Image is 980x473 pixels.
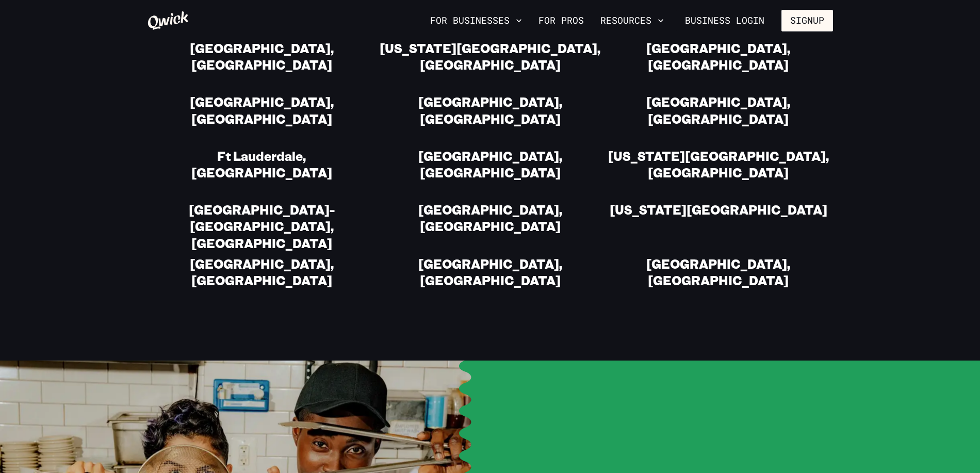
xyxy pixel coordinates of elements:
a: [GEOGRAPHIC_DATA], [GEOGRAPHIC_DATA] [377,148,604,182]
a: [GEOGRAPHIC_DATA], [GEOGRAPHIC_DATA] [603,93,833,127]
a: [GEOGRAPHIC_DATA], [GEOGRAPHIC_DATA] [377,93,604,127]
a: For Pros [534,12,588,29]
a: [US_STATE][GEOGRAPHIC_DATA] [610,201,827,219]
a: Ft Lauderdale, [GEOGRAPHIC_DATA] [147,148,377,182]
a: [US_STATE][GEOGRAPHIC_DATA], [GEOGRAPHIC_DATA] [377,40,604,74]
a: [GEOGRAPHIC_DATA], [GEOGRAPHIC_DATA] [147,255,377,289]
a: Business Login [676,10,773,31]
a: [GEOGRAPHIC_DATA]-[GEOGRAPHIC_DATA], [GEOGRAPHIC_DATA] [147,201,377,252]
a: [US_STATE][GEOGRAPHIC_DATA], [GEOGRAPHIC_DATA] [603,148,833,182]
a: [GEOGRAPHIC_DATA], [GEOGRAPHIC_DATA] [147,40,377,74]
button: Signup [781,10,833,31]
a: [GEOGRAPHIC_DATA], [GEOGRAPHIC_DATA] [147,93,377,127]
a: [GEOGRAPHIC_DATA], [GEOGRAPHIC_DATA] [603,255,833,289]
a: [GEOGRAPHIC_DATA], [GEOGRAPHIC_DATA] [377,255,604,289]
button: For Businesses [426,12,526,29]
a: [GEOGRAPHIC_DATA], [GEOGRAPHIC_DATA] [377,201,604,235]
a: [GEOGRAPHIC_DATA], [GEOGRAPHIC_DATA] [603,40,833,74]
button: Resources [596,12,668,29]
